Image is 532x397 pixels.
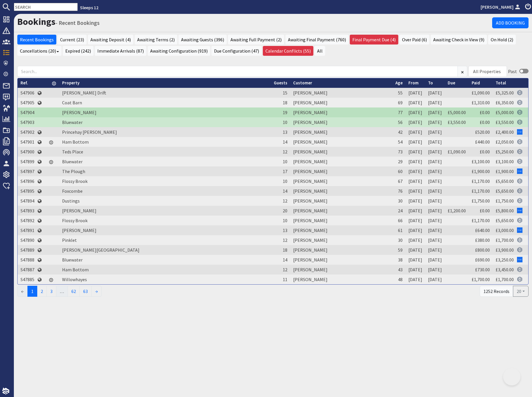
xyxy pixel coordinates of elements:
[393,176,405,186] td: 67
[62,159,83,164] a: Bluewater
[290,274,393,284] td: [PERSON_NAME]
[405,166,425,176] td: [DATE]
[290,216,393,225] td: [PERSON_NAME]
[517,100,522,105] img: Referer: Sleeps 12
[425,225,445,235] td: [DATE]
[517,149,522,154] img: Referer: Sleeps 12
[405,196,425,206] td: [DATE]
[62,80,79,86] a: Property
[46,286,56,297] a: 3
[290,225,393,235] td: [PERSON_NAME]
[62,218,88,223] a: Flossy Brook
[517,237,522,243] img: Referer: Sleeps 12
[496,110,514,115] a: £5,000.00
[496,267,514,272] a: £3,450.00
[448,119,466,125] a: £3,550.00
[425,274,445,284] td: [DATE]
[91,286,102,297] a: →
[431,35,487,44] a: Awaiting Check in View (9)
[393,216,405,225] td: 66
[448,110,466,115] a: £5,000.00
[148,46,210,56] a: Awaiting Configuration (919)
[393,274,405,284] td: 48
[425,206,445,216] td: [DATE]
[517,267,522,272] img: Referer: Sleeps 12
[472,100,490,105] a: £1,310.00
[393,157,405,166] td: 29
[290,157,393,166] td: [PERSON_NAME]
[517,159,522,164] img: Referer: Sleeps 12
[62,257,83,263] a: Bluewater
[290,137,393,147] td: [PERSON_NAME]
[27,286,37,297] span: 1
[425,147,445,157] td: [DATE]
[283,208,287,214] span: 20
[425,176,445,186] td: [DATE]
[496,129,514,135] a: £2,400.00
[315,46,325,56] a: All
[18,186,37,196] td: S47895
[62,247,139,253] a: [PERSON_NAME][GEOGRAPHIC_DATA]
[405,157,425,166] td: [DATE]
[18,206,37,216] td: S47893
[425,186,445,196] td: [DATE]
[285,35,349,44] a: Awaiting Final Payment (760)
[62,119,83,125] a: Bluewater
[513,286,529,297] button: 20
[211,46,262,56] a: Due Configuration (47)
[517,178,522,184] img: Referer: Sleeps 12
[290,88,393,98] td: [PERSON_NAME]
[517,129,522,135] img: Referer: Google
[283,247,287,253] span: 18
[393,147,405,157] td: 73
[18,107,37,117] td: S47904
[475,139,490,145] a: £440.00
[18,225,37,235] td: S47891
[283,178,287,184] span: 10
[283,237,287,243] span: 12
[88,35,133,44] a: Awaiting Deposit (4)
[283,168,287,174] span: 17
[425,265,445,274] td: [DATE]
[425,107,445,117] td: [DATE]
[480,208,490,214] a: £0.00
[283,218,287,223] span: 10
[496,168,514,174] a: £1,900.00
[445,78,469,88] th: Due
[472,80,480,86] a: Paid
[496,80,506,86] a: Total
[393,117,405,127] td: 56
[68,286,80,297] a: 62
[393,166,405,176] td: 60
[405,137,425,147] td: [DATE]
[18,117,37,127] td: S47903
[517,208,522,213] img: Referer: Google
[496,237,514,243] a: £1,700.00
[448,149,466,155] a: £1,090.00
[496,188,514,194] a: £5,650.00
[488,35,516,44] a: On Hold (2)
[405,107,425,117] td: [DATE]
[393,137,405,147] td: 54
[18,235,37,245] td: S47890
[480,119,490,125] a: £0.00
[18,157,37,166] td: S47899
[283,227,287,233] span: 13
[18,245,37,255] td: S47889
[393,206,405,216] td: 24
[405,147,425,157] td: [DATE]
[290,196,393,206] td: [PERSON_NAME]
[448,208,466,214] a: £1,200.00
[62,178,88,184] a: Flossy Brook
[62,208,96,214] a: [PERSON_NAME]
[517,247,522,253] img: Referer: Sleeps 12
[496,139,514,145] a: £2,050.00
[517,198,522,203] img: Referer: Sleeps 12
[517,218,522,223] img: Referer: Sleeps 12
[393,245,405,255] td: 59
[405,98,425,107] td: [DATE]
[283,90,287,96] span: 15
[283,129,287,135] span: 13
[350,35,398,44] a: Final Payment Due (4)
[290,147,393,157] td: [PERSON_NAME]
